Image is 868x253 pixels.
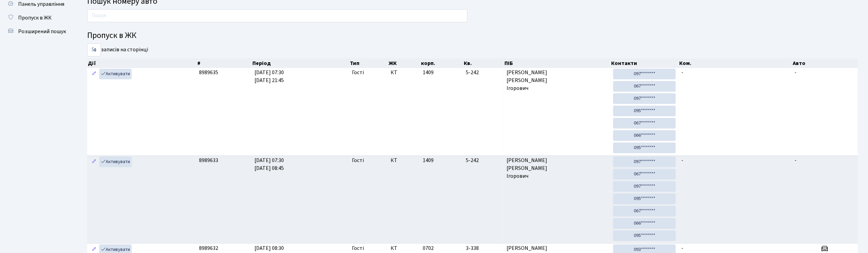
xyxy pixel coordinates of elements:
th: корп. [420,58,463,68]
a: Редагувати [90,157,98,167]
a: Активувати [99,157,132,167]
th: Дії [87,58,197,68]
th: # [197,58,252,68]
span: 3-338 [466,244,501,252]
span: 1409 [423,157,434,164]
span: Розширений пошук [18,28,66,35]
th: Ком. [679,58,792,68]
span: [DATE] 07:30 [DATE] 08:45 [254,157,284,172]
a: Пропуск в ЖК [3,11,72,25]
span: КТ [391,244,417,252]
span: - [681,157,683,164]
span: 8989635 [199,69,219,76]
select: записів на сторінці [87,43,101,56]
span: Гості [352,244,364,252]
span: - [795,157,797,164]
a: Розширений пошук [3,25,72,38]
span: 8989632 [199,244,219,252]
span: [PERSON_NAME] [PERSON_NAME] Ігорович [507,157,608,180]
span: Гості [352,157,364,164]
span: КТ [391,157,417,164]
span: Пропуск в ЖК [18,14,52,22]
span: 5-242 [466,157,501,164]
th: Контакти [610,58,679,68]
h4: Пропуск в ЖК [87,31,858,41]
span: - [681,69,683,76]
span: [PERSON_NAME] [PERSON_NAME] Ігорович [507,69,608,92]
span: - [681,244,683,252]
span: [DATE] 07:30 [DATE] 21:45 [254,69,284,84]
th: ПІБ [504,58,610,68]
th: Тип [349,58,388,68]
span: 0702 [423,244,434,252]
th: Авто [792,58,858,68]
span: КТ [391,69,417,77]
a: Редагувати [90,69,98,79]
th: ЖК [388,58,420,68]
input: Пошук [87,9,468,22]
span: 5-242 [466,69,501,77]
span: 8989633 [199,157,219,164]
span: - [795,69,797,76]
label: записів на сторінці [87,43,148,56]
a: Активувати [99,69,132,79]
span: 1409 [423,69,434,76]
th: Кв. [463,58,504,68]
th: Період [252,58,349,68]
span: Гості [352,69,364,77]
span: Панель управління [18,0,64,8]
